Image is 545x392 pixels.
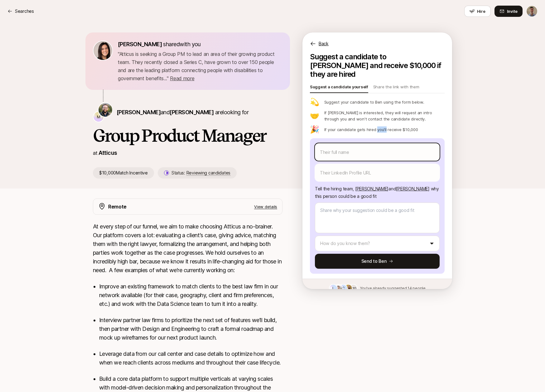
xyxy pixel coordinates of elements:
span: and [161,109,214,115]
h1: Group Product Manager [93,126,282,145]
img: 71d7b91d_d7cb_43b4_a7ea_a9b2f2cc6e03.jpg [94,41,112,60]
p: Suggest a candidate to [PERSON_NAME] and receive $10,000 if they are hired [310,52,445,79]
p: Status: [171,169,230,177]
span: Invite [507,8,518,14]
p: 💫 [310,98,319,106]
p: Back [319,40,329,47]
p: You've already suggested [360,286,426,291]
img: Ben Abrahams [99,103,112,117]
p: " Atticus is seeking a Group PM to lead an area of their growing product team. They recently clos... [118,50,282,82]
p: 🤝 [310,112,319,120]
p: If your candidate gets hired you'll receive $10,000 [324,126,418,133]
span: Read more [170,75,194,81]
p: M [97,113,100,120]
span: and [388,186,430,191]
p: C [342,285,345,292]
p: L [332,285,335,292]
span: [PERSON_NAME] [170,109,214,115]
button: Ben Levinson [526,6,538,17]
img: Ben Levinson [527,6,537,17]
span: 14 people [408,286,426,291]
button: Send to Ben [315,254,440,269]
p: Improve an existing framework to match clients to the best law firm in our network available (for... [99,282,282,308]
span: Reviewing candidates [186,170,230,176]
p: Leverage data from our call center and case details to optimize how and when we reach clients acr... [99,350,282,367]
span: [PERSON_NAME] [118,41,162,47]
p: Searches [15,7,34,15]
p: View details [254,203,277,210]
p: shared [118,40,203,49]
p: +10 [350,285,356,292]
p: At every step of our funnel, we aim to make choosing Atticus a no-brainer. Our platform covers a ... [93,222,282,275]
span: [PERSON_NAME] [396,186,429,191]
button: Hire [464,6,491,17]
span: [PERSON_NAME] [117,109,161,115]
span: with you [180,41,201,47]
p: Suggest your candidate to Ben using the form below. [324,99,424,105]
p: are looking for [117,108,248,117]
p: at [93,149,97,157]
img: da6b3cbb_ec78_4927_92aa_ca1e7f35b64f.jpg [335,285,342,292]
p: 🎉 [310,126,319,133]
p: Tell the hiring team, why this person could be a good fit [315,185,440,200]
button: Invite [494,6,523,17]
p: Remote [108,203,127,211]
span: Hire [477,8,485,14]
p: If [PERSON_NAME] is interested, they will request an intro through you and won't contact the cand... [324,110,445,122]
p: $10,000 Match Incentive [93,167,154,179]
p: Share the link with them [373,84,419,92]
a: Atticus [99,149,117,156]
img: 30cb8c43_cf74_4ad0_8f05_339566a87a3d.jpg [345,285,352,292]
span: [PERSON_NAME] [355,186,388,191]
p: Suggest a candidate yourself [310,84,368,92]
p: Interview partner law firms to prioritize the next set of features we’ll build, then partner with... [99,316,282,342]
